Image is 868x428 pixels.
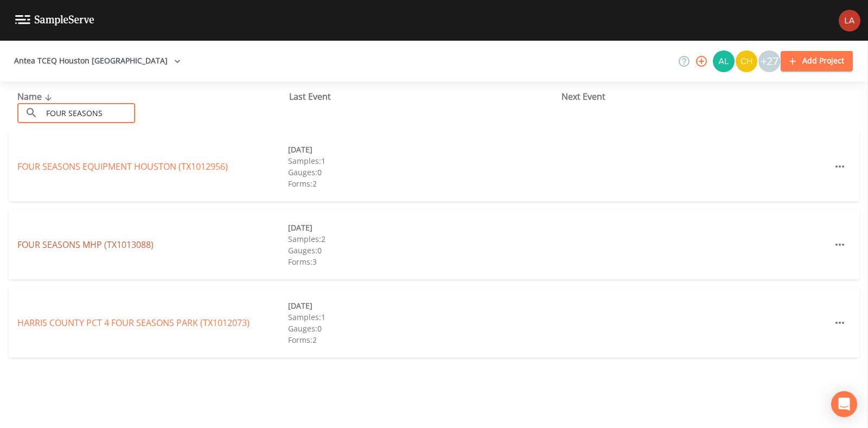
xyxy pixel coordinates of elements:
button: Add Project [781,51,853,71]
div: Forms: 2 [288,178,559,189]
div: Gauges: 0 [288,167,559,178]
span: Name [17,91,55,103]
div: Charles Medina [735,50,758,72]
button: Antea TCEQ Houston [GEOGRAPHIC_DATA] [10,51,185,71]
div: Last Event [289,90,561,103]
div: [DATE] [288,144,559,155]
input: Search Projects [42,103,135,123]
div: Samples: 1 [288,311,559,323]
div: Gauges: 0 [288,245,559,256]
div: Gauges: 0 [288,323,559,334]
div: +27 [758,50,780,72]
a: FOUR SEASONS EQUIPMENT HOUSTON (TX1012956) [17,161,228,173]
div: Samples: 1 [288,155,559,167]
div: Alaina Hahn [712,50,735,72]
a: FOUR SEASONS MHP (TX1013088) [17,239,154,251]
img: logo [15,15,94,25]
div: Next Event [561,90,833,103]
div: Forms: 2 [288,334,559,346]
img: c74b8b8b1c7a9d34f67c5e0ca157ed15 [736,50,757,72]
div: Open Intercom Messenger [831,391,857,417]
div: Samples: 2 [288,233,559,245]
div: Forms: 3 [288,256,559,267]
a: HARRIS COUNTY PCT 4 FOUR SEASONS PARK (TX1012073) [17,317,250,329]
img: cf6e799eed601856facf0d2563d1856d [839,10,860,31]
img: 30a13df2a12044f58df5f6b7fda61338 [713,50,735,72]
div: [DATE] [288,222,559,233]
div: [DATE] [288,300,559,311]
